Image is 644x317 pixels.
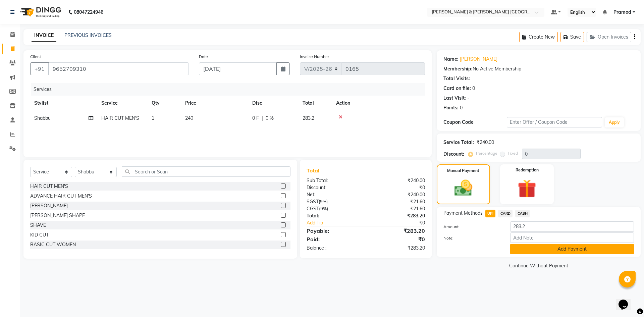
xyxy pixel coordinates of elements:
[17,3,63,21] img: logo
[30,96,97,111] th: Stylist
[366,235,430,243] div: ₹0
[30,183,68,190] div: HAIR CUT MEN'S
[302,212,366,219] div: Total:
[302,184,366,191] div: Discount:
[508,150,518,156] label: Fixed
[302,177,366,184] div: Sub Total:
[302,191,366,198] div: Net:
[302,227,366,235] div: Payable:
[472,85,475,92] div: 0
[32,30,56,42] a: INVOICE
[31,83,430,96] div: Services
[510,244,634,254] button: Add Payment
[122,166,290,177] input: Search or Scan
[30,202,68,209] div: [PERSON_NAME]
[48,62,189,75] input: Search by Name/Mobile/Email/Code
[307,199,319,205] span: SGST
[148,96,181,111] th: Qty
[443,210,483,217] span: Payment Methods
[560,32,584,42] button: Save
[366,184,430,191] div: ₹0
[477,139,494,146] div: ₹240.00
[613,9,631,16] span: Pramod
[332,96,425,111] th: Action
[64,32,112,38] a: PREVIOUS INVOICES
[366,245,430,252] div: ₹283.20
[376,219,430,226] div: ₹0
[460,56,497,63] a: [PERSON_NAME]
[510,232,634,243] input: Add Note
[299,96,332,111] th: Total
[438,224,505,230] label: Amount:
[30,193,92,200] div: ADVANCE HAIR CUT MEN'S
[30,241,76,248] div: BASIC CUT WOMEN
[443,104,459,111] div: Points:
[443,65,634,72] div: No Active Membership
[443,139,474,146] div: Service Total:
[443,75,470,82] div: Total Visits:
[605,117,624,127] button: Apply
[181,96,248,111] th: Price
[320,206,327,211] span: 9%
[302,198,366,205] div: ( )
[438,235,505,241] label: Note:
[30,231,49,239] div: KID CUT
[300,54,329,60] label: Invoice Number
[366,198,430,205] div: ₹21.60
[34,115,51,121] span: Shabbu
[460,104,463,111] div: 0
[302,245,366,252] div: Balance :
[443,85,471,92] div: Card on file:
[302,235,366,243] div: Paid:
[303,115,314,121] span: 283.2
[30,212,85,219] div: [PERSON_NAME] SHAPE
[498,210,513,217] span: CARD
[438,262,639,269] a: Continue Without Payment
[307,206,319,212] span: CGST
[152,115,154,121] span: 1
[443,95,466,102] div: Last Visit:
[510,221,634,232] input: Amount
[252,115,259,122] span: 0 F
[443,151,464,158] div: Discount:
[366,205,430,212] div: ₹21.60
[519,32,558,42] button: Create New
[302,205,366,212] div: ( )
[443,56,459,63] div: Name:
[101,115,139,121] span: HAIR CUT MEN'S
[74,3,103,21] b: 08047224946
[366,227,430,235] div: ₹283.20
[302,219,376,226] a: Add Tip
[30,222,46,229] div: SHAVE
[447,168,479,174] label: Manual Payment
[199,54,208,60] label: Date
[366,191,430,198] div: ₹240.00
[30,54,41,60] label: Client
[262,115,263,122] span: |
[485,210,496,217] span: UPI
[516,167,539,173] label: Redemption
[616,290,637,310] iframe: chat widget
[185,115,193,121] span: 240
[512,177,542,200] img: _gift.svg
[366,177,430,184] div: ₹240.00
[320,199,326,204] span: 9%
[587,32,631,42] button: Open Invoices
[443,65,473,72] div: Membership:
[366,212,430,219] div: ₹283.20
[248,96,299,111] th: Disc
[507,117,602,127] input: Enter Offer / Coupon Code
[97,96,148,111] th: Service
[307,167,322,174] span: Total
[30,62,49,75] button: +91
[467,95,469,102] div: -
[443,119,507,126] div: Coupon Code
[515,210,530,217] span: CASH
[449,178,478,198] img: _cash.svg
[476,150,497,156] label: Percentage
[266,115,274,122] span: 0 %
